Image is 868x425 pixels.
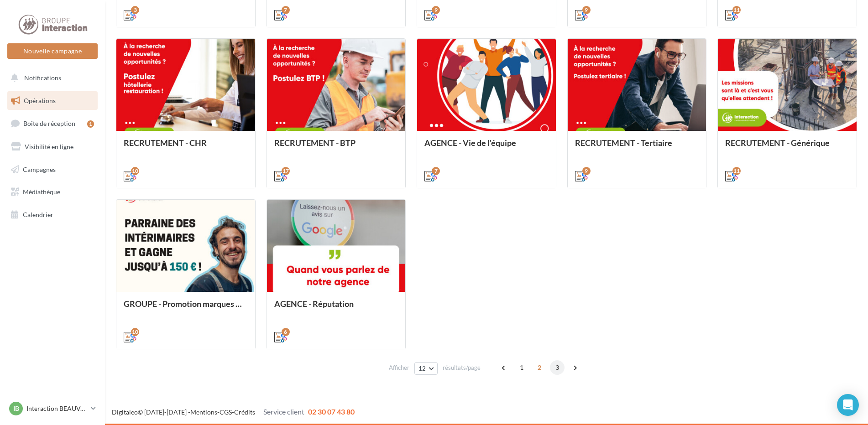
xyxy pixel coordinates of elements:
[732,6,741,14] div: 11
[514,360,529,375] span: 1
[582,6,591,14] div: 9
[26,404,87,413] p: Interaction BEAUVAIS
[550,360,565,375] span: 3
[732,167,741,175] div: 11
[87,120,94,128] div: 1
[432,6,440,14] div: 9
[274,138,398,156] div: RECRUTEMENT - BTP
[7,43,98,59] button: Nouvelle campagne
[418,365,426,372] span: 12
[131,167,139,175] div: 10
[414,362,438,375] button: 12
[112,408,138,416] a: Digitaleo
[25,143,73,150] span: Visibilité en ligne
[23,188,60,196] span: Médiathèque
[13,404,19,413] span: IB
[124,138,248,156] div: RECRUTEMENT - CHR
[5,68,96,88] button: Notifications
[112,408,355,416] span: © [DATE]-[DATE] - - -
[308,407,355,416] span: 02 30 07 43 80
[274,299,398,317] div: AGENCE - Réputation
[23,119,75,127] span: Boîte de réception
[24,97,56,104] span: Opérations
[7,400,98,417] a: IB Interaction BEAUVAIS
[424,138,549,156] div: AGENCE - Vie de l'équipe
[725,138,849,156] div: RECRUTEMENT - Générique
[124,299,248,317] div: GROUPE - Promotion marques et offres
[443,363,481,372] span: résultats/page
[5,182,99,202] a: Médiathèque
[190,408,217,416] a: Mentions
[131,328,139,336] div: 10
[282,6,290,14] div: 7
[5,137,99,156] a: Visibilité en ligne
[837,394,859,416] div: Open Intercom Messenger
[575,138,699,156] div: RECRUTEMENT - Tertiaire
[263,407,304,416] span: Service client
[131,6,139,14] div: 3
[432,167,440,175] div: 7
[582,167,591,175] div: 9
[5,160,99,179] a: Campagnes
[5,91,99,110] a: Opérations
[282,328,290,336] div: 6
[5,114,99,133] a: Boîte de réception1
[220,408,232,416] a: CGS
[389,363,409,372] span: Afficher
[23,165,56,173] span: Campagnes
[23,211,53,218] span: Calendrier
[234,408,255,416] a: Crédits
[532,360,547,375] span: 2
[24,74,61,82] span: Notifications
[5,205,99,224] a: Calendrier
[282,167,290,175] div: 17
